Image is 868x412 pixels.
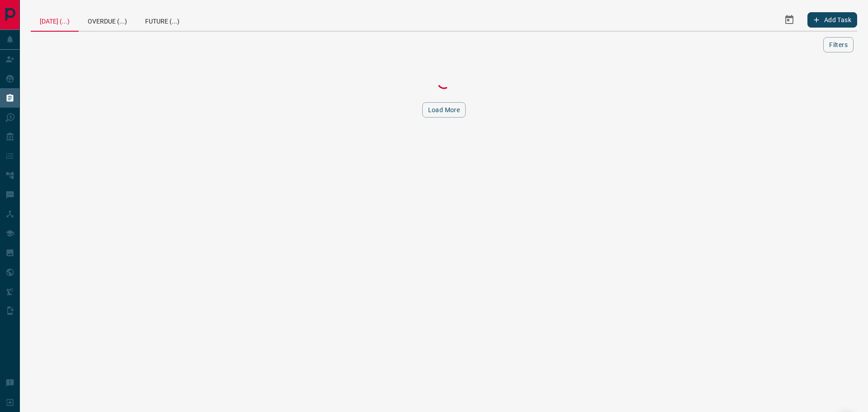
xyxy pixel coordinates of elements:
[807,12,857,28] button: Add Task
[79,9,136,31] div: Overdue (...)
[31,9,79,32] div: [DATE] (...)
[136,9,189,31] div: Future (...)
[823,37,854,52] button: Filters
[399,73,489,91] div: Loading
[422,102,466,118] button: Load More
[778,9,800,31] button: Select Date Range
